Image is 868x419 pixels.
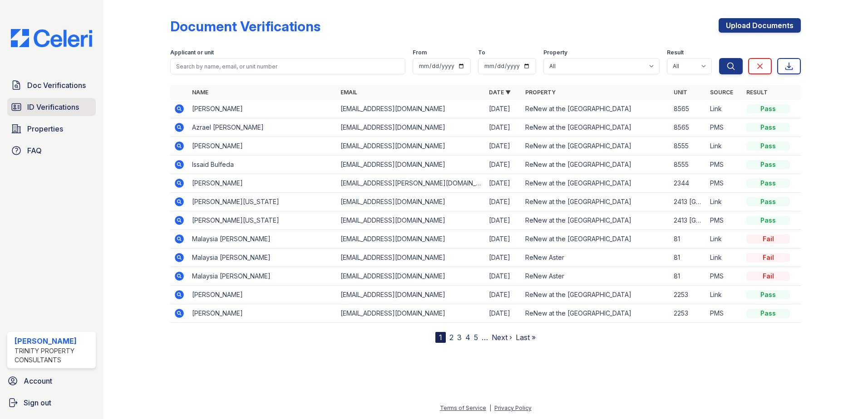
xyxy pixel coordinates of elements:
[188,100,337,118] td: [PERSON_NAME]
[485,230,522,248] td: [DATE]
[485,304,522,323] td: [DATE]
[485,100,522,118] td: [DATE]
[522,286,670,304] td: ReNew at the [GEOGRAPHIC_DATA]
[457,333,462,342] a: 3
[188,137,337,156] td: [PERSON_NAME]
[522,248,670,267] td: ReNew Aster
[337,118,485,137] td: [EMAIL_ADDRESS][DOMAIN_NAME]
[337,156,485,174] td: [EMAIL_ADDRESS][DOMAIN_NAME]
[670,174,706,193] td: 2344
[7,120,96,138] a: Properties
[706,193,743,211] td: Link
[449,333,454,342] a: 2
[482,332,488,343] span: …
[719,18,801,33] a: Upload Documents
[413,49,427,56] label: From
[670,156,706,174] td: 8555
[706,267,743,286] td: PMS
[522,267,670,286] td: ReNew Aster
[706,248,743,267] td: Link
[4,29,99,47] img: CE_Logo_Blue-a8612792a0a2168367f1c8372b55b34899dd931a85d93a1a3d3e32e68fde9ad4.png
[670,230,706,248] td: 81
[746,160,790,169] div: Pass
[670,211,706,230] td: 2413 [GEOGRAPHIC_DATA]
[337,211,485,230] td: [EMAIL_ADDRESS][DOMAIN_NAME]
[24,375,52,386] span: Account
[746,197,790,206] div: Pass
[746,234,790,244] div: Fail
[485,286,522,304] td: [DATE]
[522,118,670,137] td: ReNew at the [GEOGRAPHIC_DATA]
[522,174,670,193] td: ReNew at the [GEOGRAPHIC_DATA]
[4,372,99,390] a: Account
[24,397,51,408] span: Sign out
[706,211,743,230] td: PMS
[188,286,337,304] td: [PERSON_NAME]
[435,332,446,343] div: 1
[485,156,522,174] td: [DATE]
[188,248,337,267] td: Malaysia [PERSON_NAME]
[485,248,522,267] td: [DATE]
[670,304,706,323] td: 2253
[188,211,337,230] td: [PERSON_NAME][US_STATE]
[746,253,790,262] div: Fail
[485,118,522,137] td: [DATE]
[170,18,321,34] div: Document Verifications
[710,89,733,96] a: Source
[746,89,768,96] a: Result
[674,89,687,96] a: Unit
[670,193,706,211] td: 2413 [GEOGRAPHIC_DATA]
[188,174,337,193] td: [PERSON_NAME]
[522,230,670,248] td: ReNew at the [GEOGRAPHIC_DATA]
[188,193,337,211] td: [PERSON_NAME][US_STATE]
[543,49,567,56] label: Property
[337,248,485,267] td: [EMAIL_ADDRESS][DOMAIN_NAME]
[337,137,485,156] td: [EMAIL_ADDRESS][DOMAIN_NAME]
[670,118,706,137] td: 8565
[337,286,485,304] td: [EMAIL_ADDRESS][DOMAIN_NAME]
[27,123,63,134] span: Properties
[670,248,706,267] td: 81
[7,76,96,94] a: Doc Verifications
[706,304,743,323] td: PMS
[489,404,491,411] div: |
[489,89,511,96] a: Date ▼
[516,333,536,342] a: Last »
[192,89,208,96] a: Name
[492,333,512,342] a: Next ›
[465,333,470,342] a: 4
[4,394,99,412] a: Sign out
[667,49,684,56] label: Result
[337,193,485,211] td: [EMAIL_ADDRESS][DOMAIN_NAME]
[7,141,96,160] a: FAQ
[478,49,485,56] label: To
[522,137,670,156] td: ReNew at the [GEOGRAPHIC_DATA]
[337,304,485,323] td: [EMAIL_ADDRESS][DOMAIN_NAME]
[746,104,790,113] div: Pass
[15,346,92,365] div: Trinity Property Consultants
[27,102,79,112] span: ID Verifications
[337,230,485,248] td: [EMAIL_ADDRESS][DOMAIN_NAME]
[706,100,743,118] td: Link
[170,49,214,56] label: Applicant or unit
[337,267,485,286] td: [EMAIL_ADDRESS][DOMAIN_NAME]
[706,286,743,304] td: Link
[522,193,670,211] td: ReNew at the [GEOGRAPHIC_DATA]
[188,230,337,248] td: Malaysia [PERSON_NAME]
[746,290,790,299] div: Pass
[474,333,478,342] a: 5
[188,267,337,286] td: Malaysia [PERSON_NAME]
[522,304,670,323] td: ReNew at the [GEOGRAPHIC_DATA]
[746,272,790,281] div: Fail
[188,156,337,174] td: Issaid Bulfeda
[670,137,706,156] td: 8555
[670,267,706,286] td: 81
[188,304,337,323] td: [PERSON_NAME]
[485,211,522,230] td: [DATE]
[706,230,743,248] td: Link
[746,216,790,225] div: Pass
[522,211,670,230] td: ReNew at the [GEOGRAPHIC_DATA]
[706,118,743,137] td: PMS
[670,100,706,118] td: 8565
